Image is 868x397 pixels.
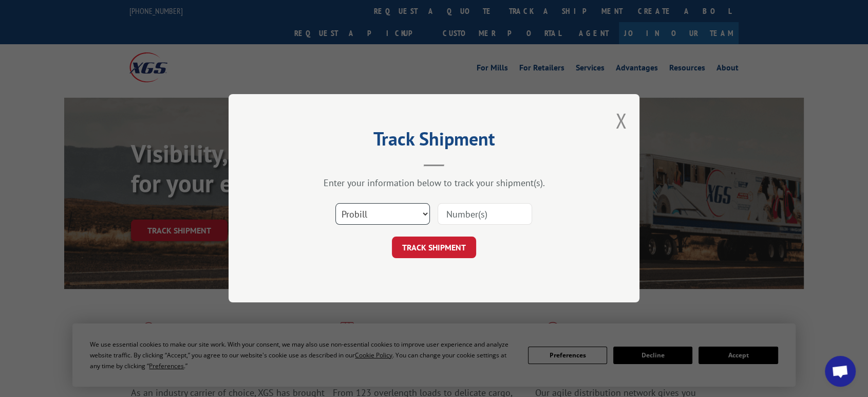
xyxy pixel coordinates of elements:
div: Open chat [825,356,856,387]
div: Enter your information below to track your shipment(s). [280,177,588,189]
button: Close modal [615,107,627,134]
h2: Track Shipment [280,132,588,151]
button: TRACK SHIPMENT [392,237,476,259]
input: Number(s) [438,204,532,225]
